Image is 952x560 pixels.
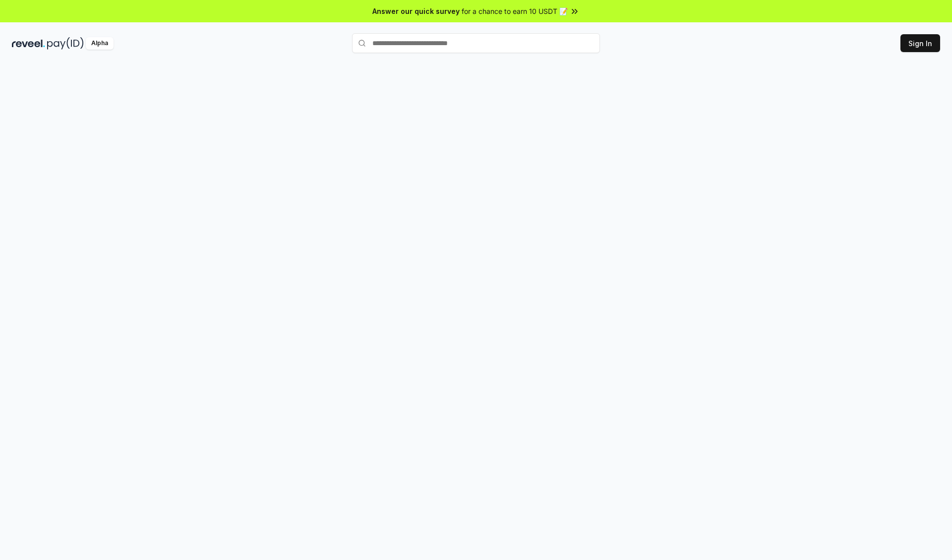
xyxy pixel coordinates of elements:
span: Answer our quick survey [372,6,460,16]
span: for a chance to earn 10 USDT 📝 [462,6,568,16]
div: Alpha [86,37,114,50]
img: reveel_dark [12,37,45,50]
img: pay_id [47,37,84,50]
button: Sign In [900,34,940,52]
